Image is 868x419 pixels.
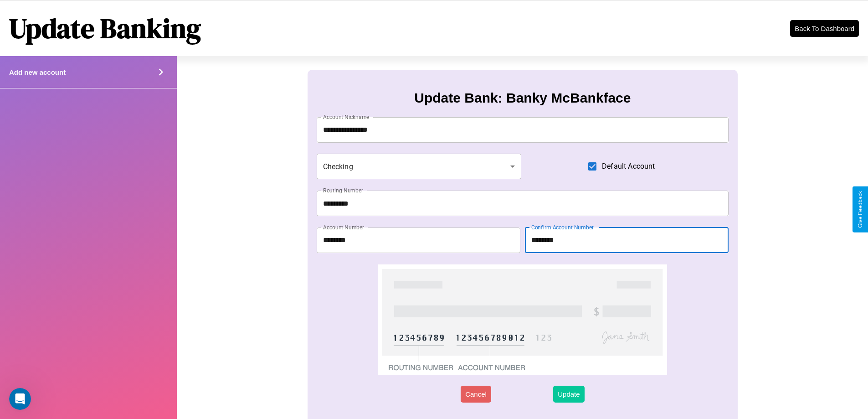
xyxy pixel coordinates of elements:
h1: Update Banking [9,10,201,47]
label: Confirm Account Number [531,223,594,231]
h4: Add new account [9,68,66,76]
label: Routing Number [323,186,363,194]
div: Checking [317,154,522,179]
div: Give Feedback [857,191,863,228]
button: Update [553,386,584,403]
button: Back To Dashboard [790,20,859,37]
span: Default Account [602,161,655,172]
img: check [378,264,667,375]
button: Cancel [461,386,491,403]
label: Account Nickname [323,113,370,121]
h3: Update Bank: Banky McBankface [414,90,631,106]
label: Account Number [323,223,364,231]
iframe: Intercom live chat [9,388,31,410]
